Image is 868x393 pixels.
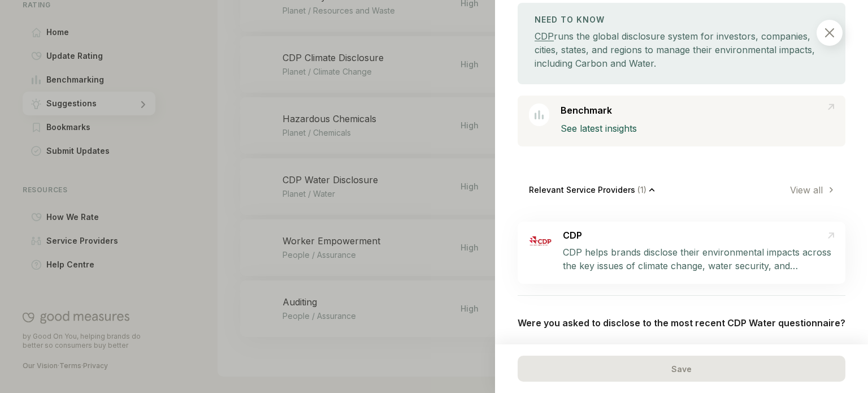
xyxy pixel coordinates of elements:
h3: Need to Know [535,13,828,27]
a: View all [790,184,828,196]
a: CDP [535,31,554,42]
p: See latest insights [561,122,834,135]
p: CDP helps brands disclose their environmental impacts across the key issues of climate change, wa... [563,241,834,273]
p: Benchmark [561,103,612,118]
div: runs the global disclosure system for investors, companies, cities, states, and regions to manage... [535,29,828,70]
div: Save [518,356,845,382]
p: Were you asked to disclose to the most recent CDP Water questionnaire? [518,316,845,330]
img: Link [828,103,834,110]
a: CDPCDPFeatured IssueCDP helps brands disclose their environmental impacts across the key issues o... [529,230,834,273]
a: BenchmarkBenchmarkLinkSee latest insights [518,96,845,146]
h3: CDP [563,230,582,241]
img: Close [825,28,834,37]
span: ( 1 ) [635,185,649,195]
p: Relevant Service Providers [529,185,649,195]
img: Benchmark [535,110,544,119]
img: Featured Issue [828,230,834,241]
img: CDP [529,230,552,252]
